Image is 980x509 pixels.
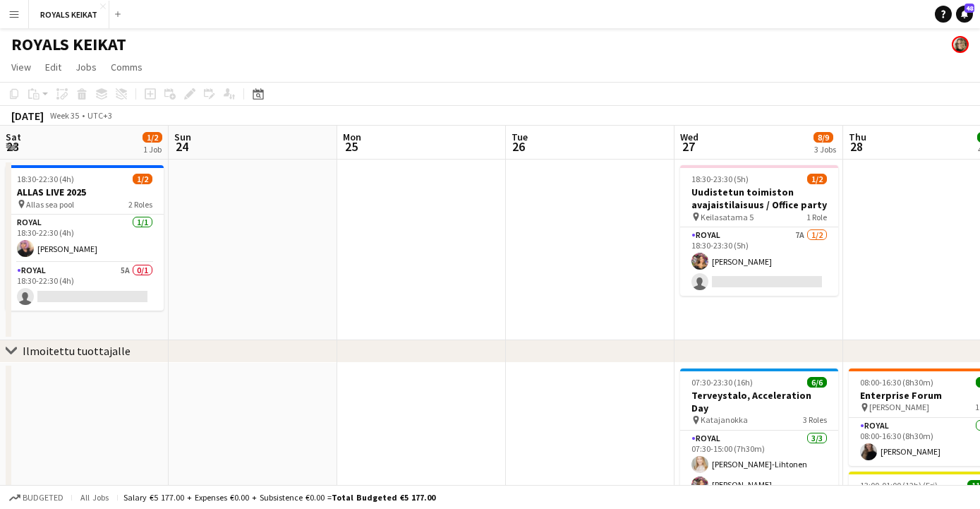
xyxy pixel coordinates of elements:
[869,402,929,412] span: [PERSON_NAME]
[680,227,838,296] app-card-role: Royal7A1/218:30-23:30 (5h)[PERSON_NAME]
[133,174,152,184] span: 1/2
[172,138,191,155] span: 24
[87,110,112,121] div: UTC+3
[803,414,827,425] span: 3 Roles
[6,131,21,143] span: Sat
[143,144,162,155] div: 1 Job
[40,58,67,76] a: Edit
[814,144,836,155] div: 3 Jobs
[678,138,698,155] span: 27
[11,109,44,123] div: [DATE]
[860,377,933,388] span: 08:00-16:30 (8h30m)
[701,414,748,425] span: Katajanokka
[849,131,866,143] span: Thu
[123,492,435,503] div: Salary €5 177.00 + Expenses €0.00 + Subsistence €0.00 =
[6,215,164,263] app-card-role: Royal1/118:30-22:30 (4h)[PERSON_NAME]
[47,110,82,121] span: Week 35
[105,58,148,76] a: Comms
[512,131,528,143] span: Tue
[807,377,827,388] span: 6/6
[75,61,97,73] span: Jobs
[6,186,164,198] h3: ALLAS LIVE 2025
[7,490,66,505] button: Budgeted
[956,6,973,23] a: 48
[691,174,749,184] span: 18:30-23:30 (5h)
[143,132,162,143] span: 1/2
[70,58,102,76] a: Jobs
[343,131,361,143] span: Mon
[847,138,866,155] span: 28
[6,165,164,311] app-job-card: 18:30-22:30 (4h)1/2ALLAS LIVE 2025 Allas sea pool2 RolesRoyal1/118:30-22:30 (4h)[PERSON_NAME]Roya...
[680,131,698,143] span: Wed
[6,58,37,76] a: View
[11,34,126,55] h1: ROYALS KEIKAT
[952,36,969,53] app-user-avatar: Pauliina Aalto
[174,131,191,143] span: Sun
[11,61,31,73] span: View
[860,480,938,491] span: 13:00-01:00 (12h) (Fri)
[680,389,838,414] h3: Terveystalo, Acceleration Day
[45,61,61,73] span: Edit
[23,493,63,503] span: Budgeted
[26,199,74,210] span: Allas sea pool
[806,212,827,222] span: 1 Role
[509,138,528,155] span: 26
[128,199,152,210] span: 2 Roles
[691,377,753,388] span: 07:30-23:30 (16h)
[680,165,838,296] app-job-card: 18:30-23:30 (5h)1/2Uudistetun toimiston avajaistilaisuus / Office party Keilasatama 51 RoleRoyal7...
[807,174,827,184] span: 1/2
[680,186,838,211] h3: Uudistetun toimiston avajaistilaisuus / Office party
[29,1,109,28] button: ROYALS KEIKAT
[341,138,361,155] span: 25
[78,492,111,503] span: All jobs
[332,492,435,503] span: Total Budgeted €5 177.00
[23,344,131,358] div: Ilmoitettu tuottajalle
[111,61,143,73] span: Comms
[6,263,164,311] app-card-role: Royal5A0/118:30-22:30 (4h)
[17,174,74,184] span: 18:30-22:30 (4h)
[964,4,974,13] span: 48
[813,132,833,143] span: 8/9
[4,138,21,155] span: 23
[701,212,754,222] span: Keilasatama 5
